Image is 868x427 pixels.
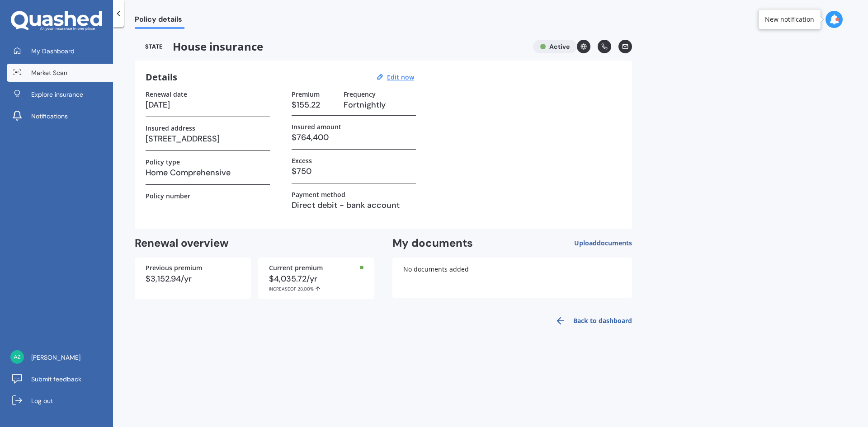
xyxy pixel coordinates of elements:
[135,40,526,53] span: House insurance
[292,191,345,198] label: Payment method
[7,42,113,60] a: My Dashboard
[344,98,416,112] h3: Fortnightly
[7,392,113,410] a: Log out
[146,71,177,83] h3: Details
[392,236,473,250] h2: My documents
[765,15,814,24] div: New notification
[146,265,240,271] div: Previous premium
[7,85,113,103] a: Explore insurance
[292,164,416,178] h3: $750
[292,98,336,112] h3: $155.22
[146,158,180,166] label: Policy type
[269,265,363,271] div: Current premium
[574,236,632,250] button: Uploaddocuments
[135,15,184,27] span: Policy details
[146,98,270,112] h3: [DATE]
[31,68,67,77] span: Market Scan
[292,90,320,98] label: Premium
[135,40,173,53] img: State-text-1.webp
[146,166,270,179] h3: Home Comprehensive
[7,64,113,82] a: Market Scan
[292,131,416,144] h3: $764,400
[10,350,24,364] img: 6868cb4ea528f52cd62a80b78143973d
[269,286,297,292] span: INCREASE OF
[387,73,414,81] u: Edit now
[292,157,312,164] label: Excess
[7,348,113,366] a: [PERSON_NAME]
[7,370,113,388] a: Submit feedback
[146,275,240,283] div: $3,152.94/yr
[135,236,374,250] h2: Renewal overview
[146,192,190,200] label: Policy number
[31,375,81,384] span: Submit feedback
[31,353,80,362] span: [PERSON_NAME]
[269,275,363,292] div: $4,035.72/yr
[31,396,53,405] span: Log out
[392,258,632,298] div: No documents added
[146,124,195,132] label: Insured address
[384,73,417,81] button: Edit now
[292,198,416,212] h3: Direct debit - bank account
[574,239,632,247] span: Upload
[146,90,187,98] label: Renewal date
[297,286,314,292] span: 28.00%
[31,47,75,56] span: My Dashboard
[550,310,632,332] a: Back to dashboard
[31,112,68,121] span: Notifications
[31,90,83,99] span: Explore insurance
[146,132,270,145] h3: [STREET_ADDRESS]
[344,90,376,98] label: Frequency
[292,123,341,131] label: Insured amount
[597,239,632,247] span: documents
[7,107,113,125] a: Notifications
